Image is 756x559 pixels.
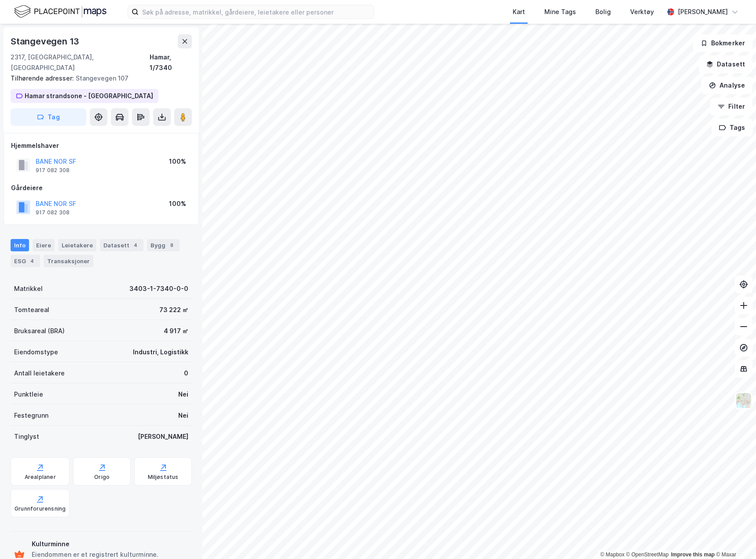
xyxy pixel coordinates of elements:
[129,283,188,294] div: 3403-1-7340-0-0
[11,108,86,126] button: Tag
[131,241,140,250] div: 4
[712,119,752,136] button: Tags
[14,389,43,400] div: Punktleie
[148,474,179,481] div: Miljøstatus
[11,73,185,84] div: Stangevegen 107
[693,34,752,52] button: Bokmerker
[25,474,56,481] div: Arealplaner
[36,209,70,216] div: 917 082 308
[14,283,43,294] div: Matrikkel
[712,517,756,559] iframe: Chat Widget
[11,52,150,73] div: 2317, [GEOGRAPHIC_DATA], [GEOGRAPHIC_DATA]
[139,5,374,18] input: Søk på adresse, matrikkel, gårdeiere, leietakere eller personer
[11,239,29,251] div: Info
[167,241,176,250] div: 8
[164,326,188,336] div: 4 917 ㎡
[11,34,81,48] div: Stangevegen 13
[44,255,93,267] div: Transaksjoner
[712,517,756,559] div: Kontrollprogram for chat
[11,74,76,82] span: Tilhørende adresser:
[32,539,188,549] div: Kulturminne
[14,326,65,336] div: Bruksareal (BRA)
[169,199,186,209] div: 100%
[678,7,728,17] div: [PERSON_NAME]
[630,7,654,17] div: Verktøy
[15,505,66,512] div: Grunnforurensning
[14,410,48,421] div: Festegrunn
[699,55,752,73] button: Datasett
[36,167,70,174] div: 917 082 308
[100,239,143,251] div: Datasett
[544,7,576,17] div: Mine Tags
[11,183,191,193] div: Gårdeiere
[25,91,153,101] div: Hamar strandsone - [GEOGRAPHIC_DATA]
[595,7,611,17] div: Bolig
[33,239,55,251] div: Eiere
[14,368,65,379] div: Antall leietakere
[178,410,188,421] div: Nei
[626,552,669,558] a: OpenStreetMap
[58,239,96,251] div: Leietakere
[513,7,525,17] div: Kart
[710,98,752,115] button: Filter
[14,305,49,315] div: Tomteareal
[138,431,188,442] div: [PERSON_NAME]
[159,305,188,315] div: 73 222 ㎡
[14,4,106,19] img: logo.f888ab2527a4732fd821a326f86c7f29.svg
[14,347,58,357] div: Eiendomstype
[150,52,192,73] div: Hamar, 1/7340
[671,552,715,558] a: Improve this map
[147,239,180,251] div: Bygg
[11,255,40,267] div: ESG
[11,140,191,151] div: Hjemmelshaver
[701,77,752,94] button: Analyse
[133,347,188,357] div: Industri, Logistikk
[14,431,39,442] div: Tinglyst
[178,389,188,400] div: Nei
[169,156,186,167] div: 100%
[28,257,37,265] div: 4
[184,368,188,379] div: 0
[735,392,752,409] img: Z
[600,552,624,558] a: Mapbox
[94,474,110,481] div: Origo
